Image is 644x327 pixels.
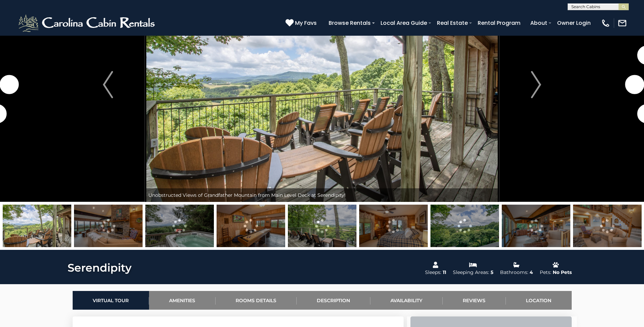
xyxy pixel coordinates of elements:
a: About [527,17,551,29]
img: 163269290 [288,205,356,247]
span: My Favs [295,19,317,27]
a: Rental Program [474,17,524,29]
img: 163269259 [502,205,570,247]
img: 163269257 [145,205,214,247]
img: 163269260 [573,205,642,247]
div: Unobstructed Views of Grandfather Mountain from Main Level Deck at Serendipity! [145,188,499,202]
img: arrow [531,71,541,98]
a: Virtual Tour [73,291,149,310]
a: Rooms Details [216,291,297,310]
img: 163269293 [359,205,428,247]
a: Description [297,291,370,310]
img: 163269292 [3,205,71,247]
img: White-1-2.png [17,13,158,33]
a: Amenities [149,291,216,310]
a: Reviews [443,291,506,310]
img: 163269291 [74,205,143,247]
a: My Favs [286,19,318,28]
a: Real Estate [434,17,471,29]
a: Location [506,291,572,310]
img: mail-regular-white.png [618,18,627,28]
img: 163269294 [430,205,499,247]
a: Owner Login [554,17,594,29]
a: Browse Rentals [325,17,374,29]
img: 163269258 [217,205,285,247]
img: phone-regular-white.png [601,18,610,28]
a: Availability [370,291,443,310]
img: arrow [103,71,113,98]
a: Local Area Guide [377,17,430,29]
